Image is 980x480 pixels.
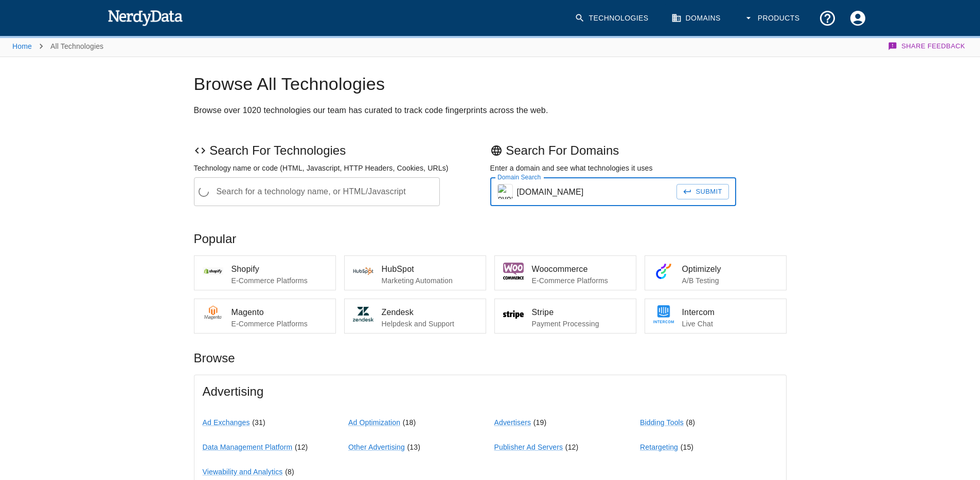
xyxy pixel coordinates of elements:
[382,319,477,329] p: Helpdesk and Support
[252,418,265,427] span: ( 31 )
[645,299,787,334] a: IntercomLive Chat
[494,418,531,427] a: Advertisers
[344,255,486,290] a: HubSpotMarketing Automation
[194,350,787,366] p: Browse
[665,3,729,33] a: Domains
[285,468,294,476] span: ( 8 )
[194,103,787,118] h2: Browse over 1020 technologies our team has curated to track code fingerprints across the web.
[382,306,477,319] span: Zendesk
[532,306,628,319] span: Stripe
[203,418,250,427] a: Ad Exchanges
[108,7,183,28] img: NerdyData.com
[231,306,327,319] span: Magento
[382,275,477,286] p: Marketing Automation
[12,36,103,57] nav: breadcrumb
[203,443,293,451] a: Data Management Platform
[490,142,787,159] p: Search For Domains
[348,443,405,451] a: Other Advertising
[382,263,477,275] span: HubSpot
[497,184,513,199] img: everydayhealth.com icon
[843,3,873,33] button: Account Settings
[490,163,787,173] p: Enter a domain and see what technologies it uses
[194,163,490,173] p: Technology name or code (HTML, Javascript, HTTP Headers, Cookies, URLs)
[497,173,541,181] label: Domain Search
[640,418,684,427] a: Bidding Tools
[12,42,32,50] a: Home
[194,231,787,247] p: Popular
[194,255,336,290] a: ShopifyE-Commerce Platforms
[348,418,400,427] a: Ad Optimization
[686,418,696,427] span: ( 8 )
[682,263,778,275] span: Optimizely
[194,299,336,334] a: MagentoE-Commerce Platforms
[231,275,327,286] p: E-Commerce Platforms
[194,142,490,159] p: Search For Technologies
[194,73,787,95] h1: Browse All Technologies
[295,443,308,451] span: ( 12 )
[737,3,808,33] button: Products
[812,3,843,33] button: Support and Documentation
[532,319,628,329] p: Payment Processing
[231,319,327,329] p: E-Commerce Platforms
[203,468,283,476] a: Viewability and Analytics
[682,275,778,286] p: A/B Testing
[565,443,579,451] span: ( 12 )
[681,443,694,451] span: ( 15 )
[682,306,778,319] span: Intercom
[568,3,657,33] a: Technologies
[682,319,778,329] p: Live Chat
[494,299,636,334] a: StripePayment Processing
[645,255,787,290] a: OptimizelyA/B Testing
[231,263,327,275] span: Shopify
[407,443,421,451] span: ( 13 )
[676,184,729,200] button: Submit
[886,36,968,57] button: Share Feedback
[403,418,416,427] span: ( 18 )
[494,443,563,451] a: Publisher Ad Servers
[533,418,547,427] span: ( 19 )
[50,41,103,51] p: All Technologies
[344,299,486,334] a: ZendeskHelpdesk and Support
[203,383,778,400] span: Advertising
[494,255,636,290] a: WoocommerceE-Commerce Platforms
[640,443,678,451] a: Retargeting
[532,263,628,275] span: Woocommerce
[532,275,628,286] p: E-Commerce Platforms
